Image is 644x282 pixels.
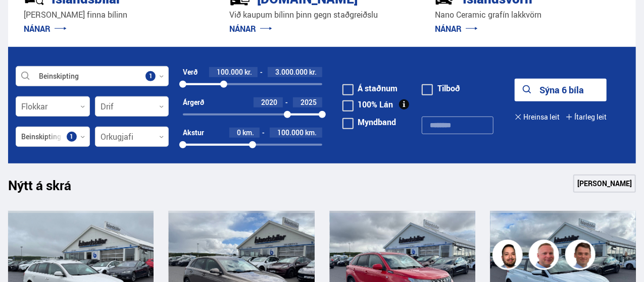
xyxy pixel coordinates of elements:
img: FbJEzSuNWCJXmdc-.webp [567,241,597,271]
button: Ítarleg leit [566,106,607,129]
h1: Nýtt á skrá [8,178,89,199]
span: kr. [310,68,317,76]
button: Opna LiveChat spjallviðmót [8,4,38,34]
img: siFngHWaQ9KaOqBr.png [530,241,561,271]
span: km. [306,129,317,137]
span: km. [243,129,255,137]
span: 3.000.000 [276,67,308,77]
p: Við kaupum bílinn þinn gegn staðgreiðslu [229,9,415,21]
a: [PERSON_NAME] [573,175,636,193]
span: 100.000 [278,128,304,137]
span: 0 [237,128,241,137]
div: Árgerð [183,98,204,106]
button: Sýna 6 bíla [515,79,607,101]
label: Myndband [342,118,397,126]
a: NÁNAR [435,23,478,34]
span: 100.000 [217,67,243,77]
span: 2020 [262,97,278,107]
a: NÁNAR [24,23,67,34]
label: Tilboð [422,84,460,92]
img: nhp88E3Fdnt1Opn2.png [494,241,524,271]
div: Verð [183,68,197,76]
label: Á staðnum [342,84,398,92]
span: 2025 [301,97,317,107]
label: 100% Lán [342,100,393,108]
p: [PERSON_NAME] finna bílinn [24,9,209,21]
button: Hreinsa leit [515,106,560,129]
div: Akstur [183,129,204,137]
a: NÁNAR [229,23,272,34]
p: Nano Ceramic grafín lakkvörn [435,9,620,21]
span: kr. [245,68,253,76]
